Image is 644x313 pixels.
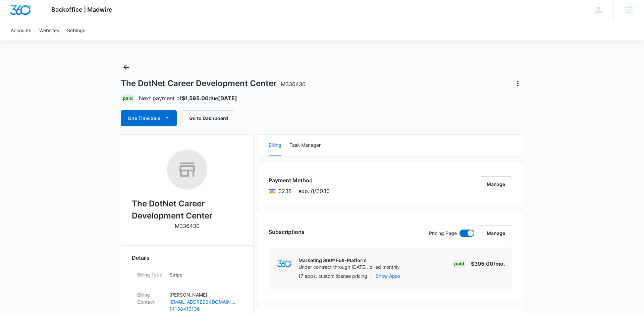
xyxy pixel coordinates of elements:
h3: Subscriptions [269,228,305,236]
div: Paid [121,94,135,102]
p: 17 apps, custom license pricing [298,272,367,279]
h1: The DotNet Career Development Center [121,78,306,88]
dt: Billing Contact [137,291,164,305]
h3: Payment Method [269,176,330,184]
p: $395.00 [471,260,505,268]
button: Actions [513,78,523,89]
a: Accounts [7,20,35,41]
img: marketing360Logo [277,260,291,267]
strong: $1,595.00 [182,95,209,102]
span: Backoffice | Madwire [51,6,112,13]
button: Show Apps [376,272,400,279]
a: Websites [35,20,63,41]
p: Pricing Page [429,230,457,237]
button: One Time Sale [121,110,177,126]
span: /mo. [493,260,505,267]
button: Manage [480,176,512,192]
span: M336430 [281,81,306,87]
button: Back [121,62,131,73]
span: Details [132,254,150,262]
p: Next payment of due [139,94,237,102]
button: Manage [480,225,512,241]
h2: The DotNet Career Development Center [132,198,243,222]
p: Under contract through [DATE], billed monthly [299,264,400,270]
p: Marketing 360® Full-Platform [299,257,400,264]
a: [EMAIL_ADDRESS][DOMAIN_NAME] [169,298,237,305]
div: Billing TypeStripe [132,267,243,287]
button: Go to Dashboard [182,110,235,126]
strong: [DATE] [218,95,237,102]
a: 14138410136 [169,305,237,312]
div: Paid [452,260,466,268]
span: Visa ending with [278,187,292,195]
p: [PERSON_NAME] [169,291,237,298]
p: Stripe [169,271,237,278]
button: Billing [269,135,281,156]
span: exp. 8/2030 [299,187,330,195]
p: M336430 [175,222,200,230]
a: Settings [63,20,89,41]
dt: Billing Type [137,271,164,278]
button: Task Manager [289,135,321,156]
